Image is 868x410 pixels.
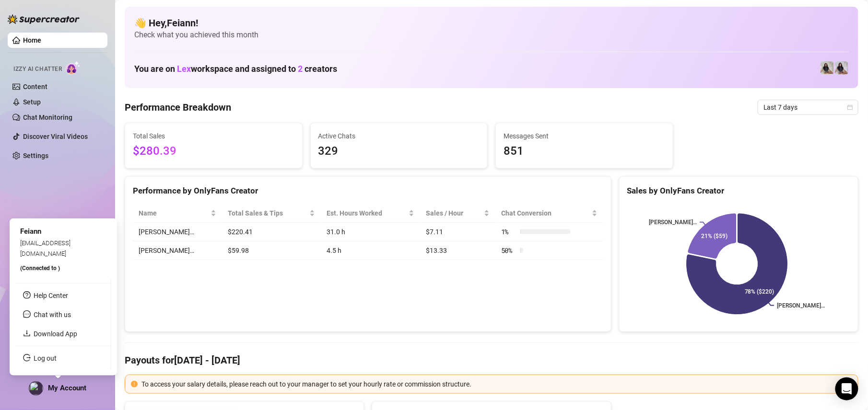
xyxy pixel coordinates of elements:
span: Check what you achieved this month [134,30,849,40]
span: Izzy AI Chatter [13,65,62,74]
div: Performance by OnlyFans Creator [133,184,603,197]
th: Name [133,204,222,223]
a: Discover Viral Videos [23,133,88,140]
div: Sales by OnlyFans Creator [627,184,850,197]
span: [EMAIL_ADDRESS][DOMAIN_NAME] [20,239,70,257]
div: Open Intercom Messenger [835,377,858,400]
td: $13.33 [420,241,495,260]
span: calendar [847,104,853,110]
h1: You are on workspace and assigned to creators [134,64,337,74]
a: Setup [23,98,41,106]
span: Chat Conversion [501,208,590,218]
span: 50 % [501,245,516,256]
span: message [23,310,31,318]
span: $280.39 [133,142,294,160]
td: $220.41 [222,223,321,241]
span: Last 7 days [763,100,853,114]
th: Chat Conversion [495,204,603,223]
a: Help Center [34,292,68,299]
td: [PERSON_NAME]… [133,241,222,260]
a: Home [23,36,41,44]
img: profilePics%2FMOLWZQSXvfM60zO7sy7eR3cMqNk1.jpeg [29,382,43,395]
span: Lex [177,64,191,74]
td: $59.98 [222,241,321,260]
td: 4.5 h [321,241,420,260]
span: 329 [318,142,480,160]
h4: Performance Breakdown [125,101,231,114]
img: Francesca [821,61,834,75]
span: Feiann [20,227,41,236]
text: [PERSON_NAME]… [649,219,697,226]
a: Chat Monitoring [23,114,72,121]
span: exclamation-circle [131,381,138,387]
span: Sales / Hour [426,208,482,218]
h4: 👋 Hey, Feiann ! [134,16,849,30]
a: Settings [23,152,48,159]
th: Total Sales & Tips [222,204,321,223]
span: My Account [48,384,86,392]
a: Log out [34,354,57,362]
th: Sales / Hour [420,204,495,223]
a: Download App [34,330,77,338]
td: $7.11 [420,223,495,241]
img: logo-BBDzfeDw.svg [8,14,80,24]
div: Est. Hours Worked [327,208,407,218]
img: Francesca [835,61,848,75]
span: Total Sales [133,131,294,141]
span: (Connected to ) [20,265,60,272]
span: Active Chats [318,131,480,141]
td: 31.0 h [321,223,420,241]
span: Name [139,208,209,218]
text: [PERSON_NAME]… [777,302,825,309]
span: Messages Sent [504,131,665,141]
a: Content [23,83,47,91]
img: AI Chatter [66,61,81,75]
td: [PERSON_NAME]… [133,223,222,241]
span: Total Sales & Tips [228,208,307,218]
div: To access your salary details, please reach out to your manager to set your hourly rate or commis... [141,379,852,389]
span: 1 % [501,227,516,237]
h4: Payouts for [DATE] - [DATE] [125,353,858,367]
span: Chat with us [34,311,71,319]
span: 851 [504,142,665,160]
span: 2 [298,64,303,74]
li: Log out [15,351,111,366]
